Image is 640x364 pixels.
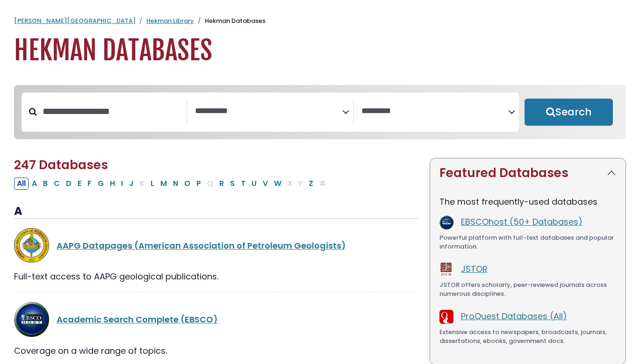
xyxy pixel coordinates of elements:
button: Filter Results D [63,178,74,190]
button: Filter Results B [40,178,50,190]
button: Filter Results N [170,178,181,190]
button: Filter Results F [85,178,94,190]
a: JSTOR [461,263,488,275]
span: 247 Databases [14,157,108,173]
button: Filter Results G [95,178,107,190]
div: Powerful platform with full-text databases and popular information. [439,233,616,251]
textarea: Search [195,107,342,116]
nav: breadcrumb [14,16,626,26]
button: Filter Results C [51,178,63,190]
button: Filter Results H [107,178,118,190]
h3: A [14,205,418,219]
a: Academic Search Complete (EBSCO) [57,314,218,325]
button: All [14,178,29,190]
button: Filter Results V [260,178,271,190]
a: ProQuest Databases (All) [461,310,567,322]
button: Filter Results R [216,178,227,190]
a: Hekman Library [146,16,194,25]
button: Filter Results I [118,178,126,190]
nav: Search filters [14,85,626,139]
button: Filter Results S [227,178,237,190]
button: Filter Results Z [306,178,316,190]
button: Featured Databases [430,158,626,188]
div: Alpha-list to filter by first letter of database name [14,177,330,189]
button: Filter Results O [181,178,193,190]
button: Filter Results A [29,178,40,190]
button: Filter Results T [238,178,248,190]
button: Filter Results L [148,178,157,190]
button: Submit for Search Results [525,99,613,126]
div: JSTOR offers scholarly, peer-reviewed journals across numerous disciplines. [439,280,616,299]
a: AAPG Datapages (American Association of Petroleum Geologists) [57,240,346,251]
button: Filter Results M [158,178,170,190]
input: Search database by title or keyword [37,104,187,119]
div: Extensive access to newspapers, broadcasts, journals, dissertations, ebooks, government docs. [439,328,616,346]
textarea: Search [361,107,508,116]
button: Filter Results J [126,178,137,190]
div: Coverage on a wide range of topics. [14,344,418,357]
button: Filter Results P [194,178,204,190]
li: Hekman Databases [194,16,266,26]
a: EBSCOhost (50+ Databases) [461,216,582,228]
p: The most frequently-used databases [439,195,616,208]
a: [PERSON_NAME][GEOGRAPHIC_DATA] [14,16,136,25]
button: Filter Results E [75,178,84,190]
h1: Hekman Databases [14,35,626,66]
div: Full-text access to AAPG geological publications. [14,270,418,283]
button: Filter Results W [271,178,284,190]
button: Filter Results U [249,178,259,190]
